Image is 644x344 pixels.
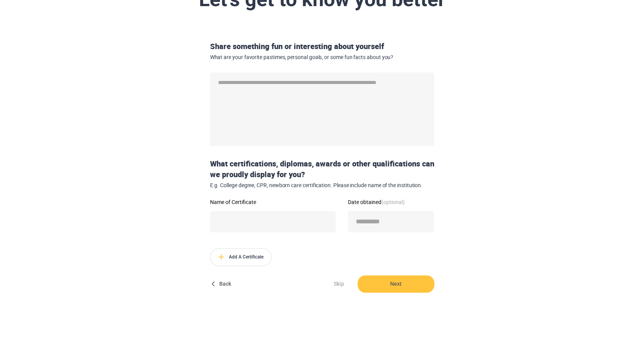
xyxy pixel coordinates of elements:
div: Share something fun or interesting about yourself [207,41,437,60]
label: Name of Certificate [210,199,336,205]
div: What certifications, diplomas, awards or other qualifications can we proudly display for you? [207,158,437,189]
strong: (optional) [381,198,405,206]
span: What are your favorite pastimes, personal goals, or some fun facts about you? [210,54,434,61]
button: Skip [327,275,351,293]
span: E.g. College degree, CPR, newborn care certification. Please include name of the institution. [210,182,434,189]
span: Date obtained [348,198,405,206]
span: Add A Certificate [210,249,271,266]
button: Back [210,275,235,293]
button: Next [358,275,434,293]
button: Add A Certificate [210,248,272,266]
